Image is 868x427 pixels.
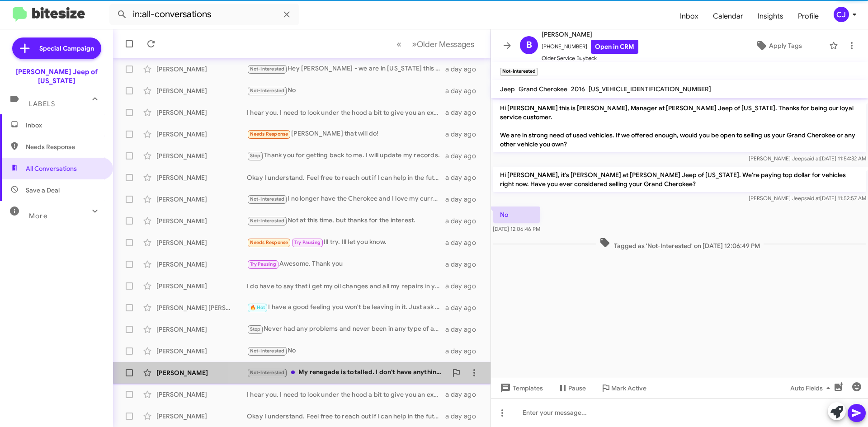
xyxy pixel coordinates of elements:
button: Auto Fields [783,380,841,396]
div: a day ago [445,303,483,312]
span: » [412,38,417,50]
span: Try Pausing [294,239,321,245]
small: Not-Interested [500,68,538,76]
input: Search [109,4,299,25]
div: a day ago [445,238,483,247]
div: No [247,85,445,96]
button: Templates [491,380,550,396]
span: Stop [250,326,261,332]
div: Not at this time, but thanks for the interest. [247,216,445,226]
div: a day ago [445,195,483,204]
div: [PERSON_NAME] [156,173,247,182]
span: Not-Interested [250,348,285,354]
div: [PERSON_NAME] [156,260,247,269]
div: [PERSON_NAME] [156,412,247,421]
span: Try Pausing [250,261,276,267]
span: Older Messages [417,39,474,49]
div: Ill try. Ill let you know. [247,237,445,248]
div: a day ago [445,151,483,160]
div: Okay I understand. Feel free to reach out if I can help in the future!👍 [247,173,445,182]
span: said at [804,155,820,162]
span: Special Campaign [39,44,94,53]
span: Pause [568,380,586,396]
span: Inbox [26,121,103,130]
div: a day ago [445,216,483,225]
a: Open in CRM [591,40,638,54]
div: Hey [PERSON_NAME] - we are in [US_STATE] this year, so probably not going to come [US_STATE] for ... [247,64,445,74]
button: Next [406,35,480,53]
span: Not-Interested [250,196,285,202]
span: [PERSON_NAME] Jeep [DATE] 11:52:57 AM [749,195,866,202]
div: [PERSON_NAME] [156,130,247,139]
span: Templates [498,380,543,396]
div: Thank you for getting back to me. I will update my records. [247,150,445,161]
span: Labels [29,100,55,108]
button: Apply Tags [732,38,825,54]
div: I have a good feeling you won't be leaving in it. Just ask for me once you are checked in and wil... [247,302,445,313]
span: Tagged as 'Not-Interested' on [DATE] 12:06:49 PM [596,237,764,250]
span: « [396,38,401,50]
a: Inbox [673,3,706,29]
span: All Conversations [26,164,77,173]
button: Mark Active [593,380,654,396]
div: [PERSON_NAME] [156,238,247,247]
div: a day ago [445,347,483,356]
span: More [29,212,47,220]
div: [PERSON_NAME] [156,86,247,95]
span: Not-Interested [250,218,285,224]
div: I no longer have the Cherokee and I love my current vehicle, thank you. [247,194,445,204]
span: Not-Interested [250,66,285,72]
span: Needs Response [26,142,103,151]
span: Not-Interested [250,88,285,94]
div: My renegade is totalled. I don't have anything else to offer [247,367,447,378]
span: Jeep [500,85,515,93]
div: [PERSON_NAME] that will do! [247,129,445,139]
div: a day ago [445,130,483,139]
div: a day ago [445,65,483,74]
div: a day ago [445,282,483,291]
span: Needs Response [250,131,288,137]
div: [PERSON_NAME] [156,282,247,291]
div: a day ago [445,108,483,117]
div: Awesome. Thank you [247,259,445,269]
div: [PERSON_NAME] [156,216,247,225]
span: Needs Response [250,239,288,245]
div: [PERSON_NAME] [156,368,247,377]
div: [PERSON_NAME] [156,151,247,160]
span: [PERSON_NAME] Jeep [DATE] 11:54:32 AM [749,155,866,162]
div: CJ [834,7,849,22]
div: Okay I understand. Feel free to reach out if I can help in the future!👍 [247,412,445,421]
span: said at [804,195,820,202]
div: I do have to say that i get my oil changes and all my repairs in your service department. They ar... [247,282,445,291]
div: a day ago [445,390,483,399]
button: Previous [391,35,407,53]
div: a day ago [445,86,483,95]
p: Hi [PERSON_NAME] this is [PERSON_NAME], Manager at [PERSON_NAME] Jeep of [US_STATE]. Thanks for b... [493,100,866,152]
span: [PERSON_NAME] [542,29,638,40]
div: a day ago [445,260,483,269]
div: [PERSON_NAME] [156,108,247,117]
span: Apply Tags [769,38,802,54]
div: [PERSON_NAME] [PERSON_NAME] [156,303,247,312]
span: Older Service Buyback [542,54,638,63]
a: Special Campaign [12,38,101,59]
span: Grand Cherokee [519,85,567,93]
span: Insights [750,3,791,29]
span: B [526,38,532,52]
span: Stop [250,153,261,159]
div: a day ago [445,173,483,182]
a: Calendar [706,3,750,29]
p: Hi [PERSON_NAME], it's [PERSON_NAME] at [PERSON_NAME] Jeep of [US_STATE]. We're paying top dollar... [493,167,866,192]
div: a day ago [445,325,483,334]
p: No [493,206,540,223]
div: I hear you. I need to look under the hood a bit to give you an exact number. It's absolutely wort... [247,390,445,399]
nav: Page navigation example [392,35,480,53]
span: 2016 [571,85,585,93]
span: [DATE] 12:06:46 PM [493,225,540,232]
div: No [247,346,445,356]
span: Save a Deal [26,186,60,195]
span: Not-Interested [250,370,285,375]
div: [PERSON_NAME] [156,390,247,399]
